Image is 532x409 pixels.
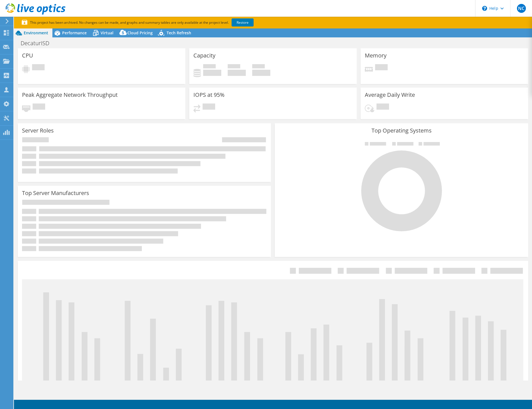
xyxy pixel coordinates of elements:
[232,18,254,27] a: Restore
[203,104,215,111] span: Pending
[22,20,295,26] p: This project has been archived. No changes can be made, and graphs and summary tables are only av...
[482,6,487,11] svg: \n
[252,70,270,76] h4: 0 GiB
[127,30,153,35] span: Cloud Pricing
[228,70,246,76] h4: 0 GiB
[365,52,387,59] h3: Memory
[32,64,45,72] span: Pending
[375,64,388,72] span: Pending
[203,70,221,76] h4: 0 GiB
[193,52,215,59] h3: Capacity
[22,190,89,196] h3: Top Server Manufacturers
[167,30,191,35] span: Tech Refresh
[33,104,45,111] span: Pending
[22,127,54,134] h3: Server Roles
[22,92,118,98] h3: Peak Aggregate Network Throughput
[228,64,240,70] span: Free
[365,92,415,98] h3: Average Daily Write
[279,127,524,134] h3: Top Operating Systems
[193,92,225,98] h3: IOPS at 95%
[18,40,58,46] h1: DecaturISD
[376,104,389,111] span: Pending
[517,4,526,13] span: NC
[22,52,33,59] h3: CPU
[101,30,113,35] span: Virtual
[62,30,87,35] span: Performance
[24,30,48,35] span: Environment
[252,64,265,70] span: Total
[203,64,216,70] span: Used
